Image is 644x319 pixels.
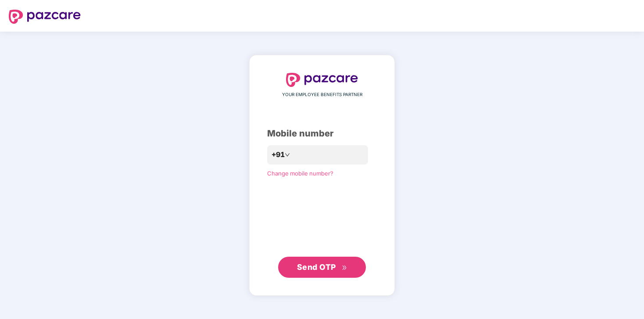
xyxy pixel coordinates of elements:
[278,257,366,278] button: Send OTPdouble-right
[342,265,347,271] span: double-right
[267,170,333,177] a: Change mobile number?
[272,149,285,160] span: +91
[9,10,81,24] img: logo
[297,262,336,272] span: Send OTP
[285,152,290,158] span: down
[267,127,377,140] div: Mobile number
[282,91,362,98] span: YOUR EMPLOYEE BENEFITS PARTNER
[286,73,358,87] img: logo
